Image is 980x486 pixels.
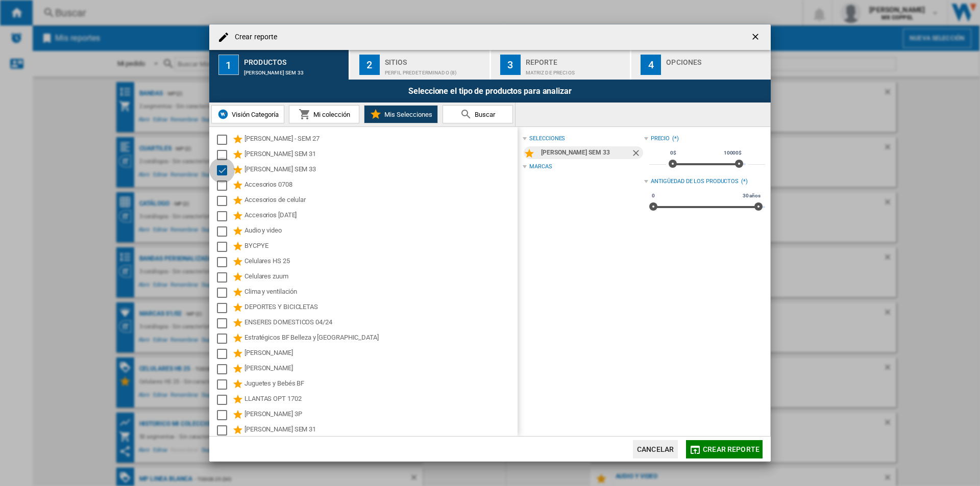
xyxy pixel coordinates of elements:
span: 10000$ [722,149,743,157]
md-checkbox: Select [217,271,232,284]
div: Reporte [526,54,626,65]
md-checkbox: Select [217,394,232,406]
h4: Crear reporte [230,32,277,42]
md-checkbox: Select [217,149,232,161]
md-checkbox: Select [217,225,232,238]
img: wiser-icon-blue.png [217,108,229,120]
md-checkbox: Select [217,256,232,268]
span: 0$ [669,149,678,157]
div: [PERSON_NAME] SEM 33 [541,146,630,159]
div: Sitios [385,54,485,65]
div: Clima y ventilación [244,287,516,299]
span: Mi colección [311,111,350,118]
ng-md-icon: getI18NText('BUTTONS.CLOSE_DIALOG') [750,32,763,44]
md-checkbox: Select [217,409,232,421]
div: DEPORTES Y BICICLETAS [244,302,516,314]
md-checkbox: Select [217,210,232,222]
md-checkbox: Select [217,164,232,176]
div: BYCPYE [244,241,516,253]
div: Accesorios 0708 [244,180,516,192]
div: Antigüedad de los productos [651,177,739,186]
ng-md-icon: Quitar [631,148,643,160]
button: 1 Productos [PERSON_NAME] SEM 33 [209,50,350,80]
div: 3 [500,55,521,75]
div: Accesorios de celular [244,195,516,207]
span: Buscar [472,111,495,118]
div: Marcas [529,163,552,171]
div: [PERSON_NAME] SEM 31 [244,149,516,161]
span: Crear reporte [703,445,759,453]
button: Mis Selecciones [364,105,438,123]
div: ENSERES DOMESTICOS 04/24 [244,317,516,329]
button: Buscar [443,105,513,123]
div: Matriz de precios [526,65,626,75]
md-checkbox: Select [217,134,232,146]
div: [PERSON_NAME] SEM 33 [244,65,345,75]
div: [PERSON_NAME] SEM 33 [244,164,516,176]
span: Mis Selecciones [382,111,432,118]
div: Audio y video [244,225,516,238]
div: Opciones [666,54,767,65]
div: Perfil predeterminado (8) [385,65,485,75]
md-checkbox: Select [217,195,232,207]
div: LLANTAS OPT 1702 [244,394,516,406]
div: selecciones [529,135,565,143]
button: Cancelar [633,440,678,458]
div: [PERSON_NAME] 3P [244,409,516,421]
div: [PERSON_NAME] [244,348,516,360]
div: Celulares zuum [244,271,516,284]
span: Visión Categoría [229,111,279,118]
div: Productos [244,54,345,65]
md-checkbox: Select [217,378,232,391]
div: [PERSON_NAME] - SEM 27 [244,134,516,146]
div: 2 [359,55,380,75]
button: Crear reporte [686,440,763,458]
md-checkbox: Select [217,241,232,253]
md-checkbox: Select [217,287,232,299]
div: 4 [641,55,661,75]
md-checkbox: Select [217,180,232,192]
md-checkbox: Select [217,317,232,329]
md-checkbox: Select [217,332,232,345]
button: Visión Categoría [211,105,284,123]
button: 3 Reporte Matriz de precios [491,50,631,80]
button: 4 Opciones [631,50,771,80]
md-checkbox: Select [217,348,232,360]
md-checkbox: Select [217,302,232,314]
div: Accesorios [DATE] [244,210,516,222]
div: Estratégicos BF Belleza y [GEOGRAPHIC_DATA] [244,332,516,345]
button: 2 Sitios Perfil predeterminado (8) [350,50,491,80]
div: Seleccione el tipo de productos para analizar [209,80,771,103]
div: Juguetes y Bebés BF [244,378,516,391]
md-checkbox: Select [217,363,232,375]
span: 30 años [741,192,762,200]
div: 1 [218,55,239,75]
div: Celulares HS 25 [244,256,516,268]
div: [PERSON_NAME] [244,363,516,375]
div: Precio [651,135,670,143]
md-checkbox: Select [217,424,232,437]
button: getI18NText('BUTTONS.CLOSE_DIALOG') [746,27,767,47]
span: 0 [650,192,656,200]
div: [PERSON_NAME] SEM 31 [244,424,516,437]
button: Mi colección [289,105,359,123]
